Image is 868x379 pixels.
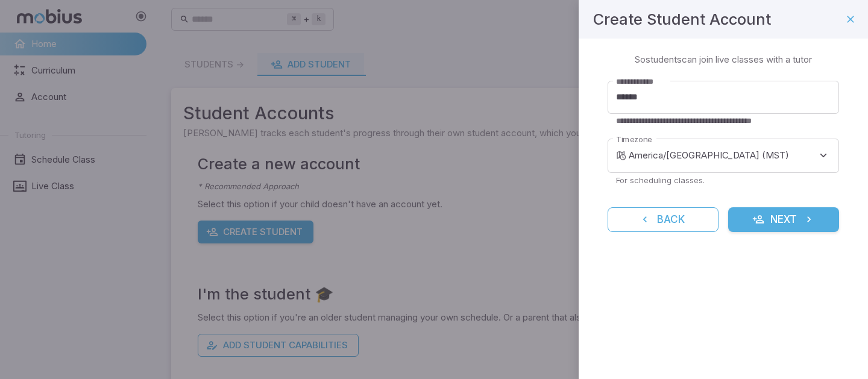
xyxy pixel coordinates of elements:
button: Back [608,207,719,233]
div: America/[GEOGRAPHIC_DATA] (MST) [629,139,839,173]
p: For scheduling classes. [616,175,831,186]
button: Next [728,207,839,233]
p: So students can join live classes with a tutor [635,53,812,66]
label: Timezone [616,134,652,145]
h4: Create Student Account [593,7,771,31]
